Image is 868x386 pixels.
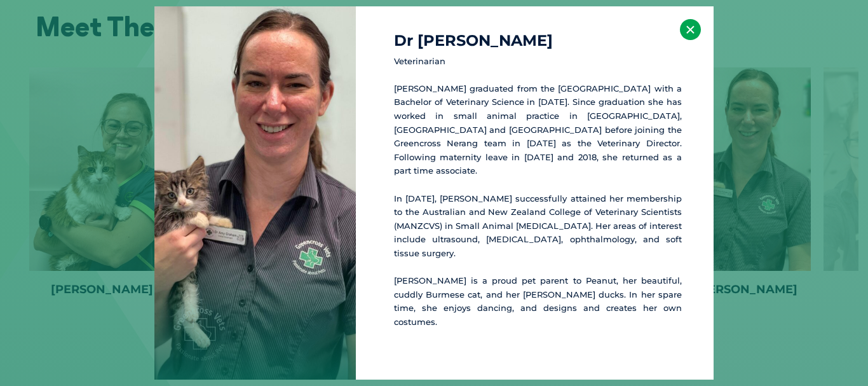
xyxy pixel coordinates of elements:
[394,82,682,178] p: [PERSON_NAME] graduated from the [GEOGRAPHIC_DATA] with a Bachelor of Veterinary Science in [DATE...
[680,19,701,40] button: ×
[394,33,682,48] h4: Dr [PERSON_NAME]
[394,274,682,329] p: [PERSON_NAME] is a proud pet parent to Peanut, her beautiful, cuddly Burmese cat, and her [PERSON...
[394,55,682,69] p: Veterinarian
[394,192,682,261] p: In [DATE], [PERSON_NAME] successfully attained her membership to the Australian and New Zealand C...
